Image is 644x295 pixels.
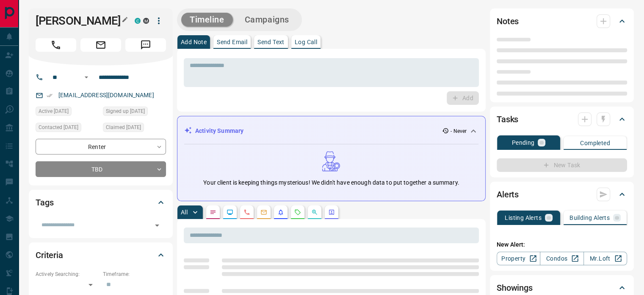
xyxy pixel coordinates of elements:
[497,112,518,126] h2: Tasks
[36,139,166,155] div: Renter
[497,240,627,249] p: New Alert:
[106,107,145,115] span: Signed up [DATE]
[36,248,63,262] h2: Criteria
[497,11,627,31] div: Notes
[80,38,121,52] span: Email
[497,184,627,205] div: Alerts
[36,14,122,28] h1: [PERSON_NAME]
[227,209,233,216] svg: Lead Browsing Activity
[181,209,188,215] p: All
[236,13,298,27] button: Campaigns
[257,39,285,45] p: Send Text
[135,18,141,24] div: condos.ca
[184,123,478,139] div: Activity Summary- Never
[36,196,53,209] h2: Tags
[294,209,301,216] svg: Requests
[451,127,467,135] p: - Never
[569,215,610,221] p: Building Alerts
[497,14,519,28] h2: Notes
[125,38,166,52] span: Message
[39,107,69,115] span: Active [DATE]
[47,93,53,98] svg: Email Verified
[497,188,519,201] h2: Alerts
[210,209,216,216] svg: Notes
[103,123,166,135] div: Mon Nov 08 2021
[36,107,99,118] div: Wed Jan 19 2022
[497,109,627,129] div: Tasks
[36,192,166,213] div: Tags
[260,209,267,216] svg: Emails
[58,92,154,98] a: [EMAIL_ADDRESS][DOMAIN_NAME]
[36,123,99,135] div: Mon Nov 08 2021
[328,209,335,216] svg: Agent Actions
[36,38,76,52] span: Call
[36,245,166,265] div: Criteria
[295,39,317,45] p: Log Call
[36,161,166,177] div: TBD
[512,140,535,146] p: Pending
[39,123,78,132] span: Contacted [DATE]
[151,219,163,231] button: Open
[243,209,250,216] svg: Calls
[181,13,233,27] button: Timeline
[580,140,610,146] p: Completed
[195,126,243,135] p: Activity Summary
[36,270,99,278] p: Actively Searching:
[497,281,533,295] h2: Showings
[311,209,318,216] svg: Opportunities
[540,252,583,265] a: Condos
[106,123,141,132] span: Claimed [DATE]
[277,209,284,216] svg: Listing Alerts
[583,252,627,265] a: Mr.Loft
[181,39,207,45] p: Add Note
[497,252,540,265] a: Property
[203,178,459,187] p: Your client is keeping things mysterious! We didn't have enough data to put together a summary.
[103,270,166,278] p: Timeframe:
[143,18,149,24] div: mrloft.ca
[217,39,247,45] p: Send Email
[505,215,542,221] p: Listing Alerts
[81,72,91,82] button: Open
[103,107,166,118] div: Tue May 11 2021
